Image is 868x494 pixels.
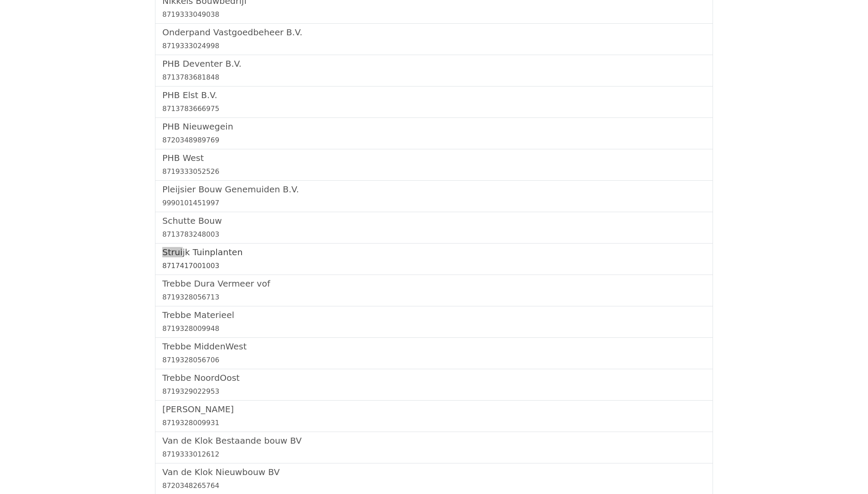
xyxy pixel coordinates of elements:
a: PHB Elst B.V.8713783666975 [162,90,706,114]
a: Pleijsier Bouw Genemuiden B.V.9990101451997 [162,184,706,208]
div: 8719328056706 [162,355,706,365]
a: PHB Nieuwegein8720348989769 [162,121,706,145]
h5: PHB Nieuwegein [162,121,706,132]
h5: Struijk Tuinplanten [162,247,706,257]
div: 8719333024998 [162,41,706,51]
h5: Trebbe Materieel [162,310,706,320]
div: 8720348989769 [162,135,706,145]
h5: Trebbe Dura Vermeer vof [162,278,706,289]
h5: Van de Klok Nieuwbouw BV [162,467,706,477]
div: 8717417001003 [162,261,706,271]
a: [PERSON_NAME]8719328009931 [162,404,706,428]
div: 8719328009931 [162,418,706,428]
h5: Van de Klok Bestaande bouw BV [162,435,706,446]
div: 8720348265764 [162,481,706,491]
a: PHB Deventer B.V.8713783681848 [162,59,706,83]
a: Van de Klok Nieuwbouw BV8720348265764 [162,467,706,491]
a: Trebbe NoordOost8719329022953 [162,373,706,397]
h5: PHB West [162,153,706,163]
div: 8713783666975 [162,104,706,114]
a: Trebbe Dura Vermeer vof8719328056713 [162,278,706,303]
h5: [PERSON_NAME] [162,404,706,414]
h5: Onderpand Vastgoedbeheer B.V. [162,27,706,37]
div: 8713783681848 [162,72,706,83]
a: Onderpand Vastgoedbeheer B.V.8719333024998 [162,27,706,51]
div: 8713783248003 [162,229,706,240]
div: 8719333012612 [162,449,706,460]
h5: Trebbe MiddenWest [162,341,706,352]
div: 8719328009948 [162,324,706,334]
div: 8719333049038 [162,9,706,20]
div: 8719329022953 [162,386,706,397]
h5: PHB Elst B.V. [162,90,706,100]
h5: Trebbe NoordOost [162,373,706,383]
a: Trebbe MiddenWest8719328056706 [162,341,706,365]
a: Van de Klok Bestaande bouw BV8719333012612 [162,435,706,460]
a: Schutte Bouw8713783248003 [162,216,706,240]
h5: Pleijsier Bouw Genemuiden B.V. [162,184,706,195]
div: 9990101451997 [162,198,706,208]
a: Struijk Tuinplanten8717417001003 [162,247,706,271]
div: 8719333052526 [162,167,706,177]
a: Trebbe Materieel8719328009948 [162,310,706,334]
h5: PHB Deventer B.V. [162,59,706,69]
h5: Schutte Bouw [162,216,706,226]
a: PHB West8719333052526 [162,153,706,177]
div: 8719328056713 [162,292,706,303]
